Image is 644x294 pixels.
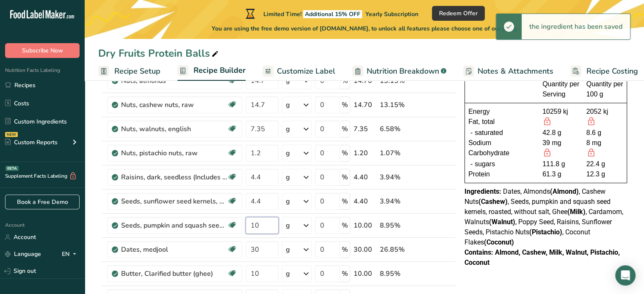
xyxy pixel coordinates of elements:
[380,269,416,279] div: 8.95%
[114,66,160,77] span: Recipe Setup
[475,128,503,138] span: saturated
[478,66,553,77] span: Notes & Attachments
[475,159,495,169] span: sugars
[121,269,227,279] div: Butter, Clarified butter (ghee)
[6,166,19,171] div: BETA
[570,62,638,81] a: Recipe Costing
[244,8,418,19] div: Limited Time!
[380,196,416,206] div: 3.94%
[464,247,627,268] div: Contains: Almond, Cashew, Milk, Walnut, Pistachio, Coconut
[380,76,416,86] div: 13.15%
[286,124,290,134] div: g
[354,196,376,206] div: 4.40
[354,269,376,279] div: 10.00
[354,245,376,255] div: 30.00
[439,9,478,18] span: Redeem Offer
[380,172,416,182] div: 3.94%
[542,159,580,169] div: 111.8 g
[464,187,501,195] span: Ingredients:
[380,245,416,255] div: 26.85%
[468,169,490,179] span: Protein
[121,148,227,158] div: Nuts, pistachio nuts, raw
[286,196,290,206] div: g
[365,10,418,18] span: Yearly Subscription
[121,196,227,206] div: Seeds, sunflower seed kernels, dried
[177,61,246,81] a: Recipe Builder
[354,100,376,110] div: 14.70
[432,6,485,21] button: Redeem Offer
[468,138,491,148] span: Sodium
[463,62,553,81] a: Notes & Attachments
[542,128,580,138] div: 42.8 g
[62,249,80,259] div: EN
[5,43,80,58] button: Subscribe Now
[354,172,376,182] div: 4.40
[367,66,439,77] span: Nutrition Breakdown
[468,117,495,128] span: Fat, total
[121,100,227,110] div: Nuts, cashew nuts, raw
[464,187,623,246] span: Dates, Almonds , Cashew Nuts , Seeds, pumpkin and squash seed kernels, roasted, without salt, Ghe...
[5,138,58,147] div: Custom Reports
[468,107,490,117] span: Energy
[354,76,376,86] div: 14.70
[286,245,290,255] div: g
[121,76,227,86] div: Nuts, almonds
[286,76,290,86] div: g
[286,148,290,158] div: g
[277,66,335,77] span: Customize Label
[354,220,376,231] div: 10.00
[478,198,508,206] b: (Cashew)
[286,172,290,182] div: g
[542,107,580,117] div: 10259 kj
[5,247,41,261] a: Language
[550,187,579,195] b: (Almond)
[98,46,220,61] div: Dry Fruits Protein Balls
[586,138,624,148] div: 8 mg
[380,124,416,134] div: 6.58%
[529,228,562,236] b: (Pistachio)
[468,159,475,169] div: -
[354,124,376,134] div: 7.35
[586,69,624,99] div: Average Quantity per 100 g
[542,138,580,148] div: 39 mg
[286,220,290,231] div: g
[354,148,376,158] div: 1.20
[352,62,446,81] a: Nutrition Breakdown
[542,169,580,179] div: 61.3 g
[22,46,63,55] span: Subscribe Now
[5,132,18,137] div: NEW
[542,69,580,99] div: Average Quantity per Serving
[286,269,290,279] div: g
[212,24,517,33] span: You are using the free demo version of [DOMAIN_NAME], to unlock all features please choose one of...
[468,148,509,159] span: Carbohydrate
[98,62,160,81] a: Recipe Setup
[489,218,515,226] b: (Walnut)
[303,10,362,18] span: Additional 15% OFF
[586,107,624,117] div: 2052 kj
[567,208,586,216] b: (Milk)
[484,238,514,246] b: (Coconut)
[586,128,624,138] div: 8.6 g
[5,195,80,209] a: Book a Free Demo
[263,62,335,81] a: Customize Label
[380,220,416,231] div: 8.95%
[468,128,475,138] div: -
[522,14,630,39] div: the ingredient has been saved
[586,169,624,179] div: 12.3 g
[121,220,227,231] div: Seeds, pumpkin and squash seed kernels, roasted, without salt
[121,172,227,182] div: Raisins, dark, seedless (Includes foods for USDA's Food Distribution Program)
[586,66,638,77] span: Recipe Costing
[286,100,290,110] div: g
[615,265,636,286] div: Open Intercom Messenger
[586,159,624,169] div: 22.4 g
[380,100,416,110] div: 13.15%
[121,124,227,134] div: Nuts, walnuts, english
[380,148,416,158] div: 1.07%
[193,65,246,76] span: Recipe Builder
[121,245,227,255] div: Dates, medjool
